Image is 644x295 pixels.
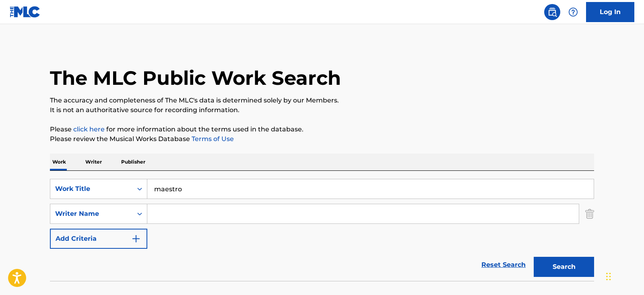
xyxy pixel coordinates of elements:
[119,154,148,170] p: Publisher
[565,4,581,20] div: Help
[50,66,341,90] h1: The MLC Public Work Search
[544,4,560,20] a: Public Search
[568,7,578,17] img: help
[55,209,128,219] div: Writer Name
[55,184,128,194] div: Work Title
[585,204,594,224] img: Delete Criterion
[50,125,594,134] p: Please for more information about the terms used in the database.
[50,134,594,144] p: Please review the Musical Works Database
[534,257,594,277] button: Search
[547,7,557,17] img: search
[606,264,611,289] div: Drag
[604,256,644,295] iframe: Chat Widget
[131,234,141,244] img: 9d2ae6d4665cec9f34b9.svg
[50,105,594,115] p: It is not an authoritative source for recording information.
[586,2,634,22] a: Log In
[73,125,105,133] a: click here
[50,179,594,281] form: Search Form
[190,135,234,143] a: Terms of Use
[10,6,41,18] img: MLC Logo
[83,154,104,170] p: Writer
[50,229,147,249] button: Add Criteria
[477,256,530,274] a: Reset Search
[50,96,594,105] p: The accuracy and completeness of The MLC's data is determined solely by our Members.
[50,154,68,170] p: Work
